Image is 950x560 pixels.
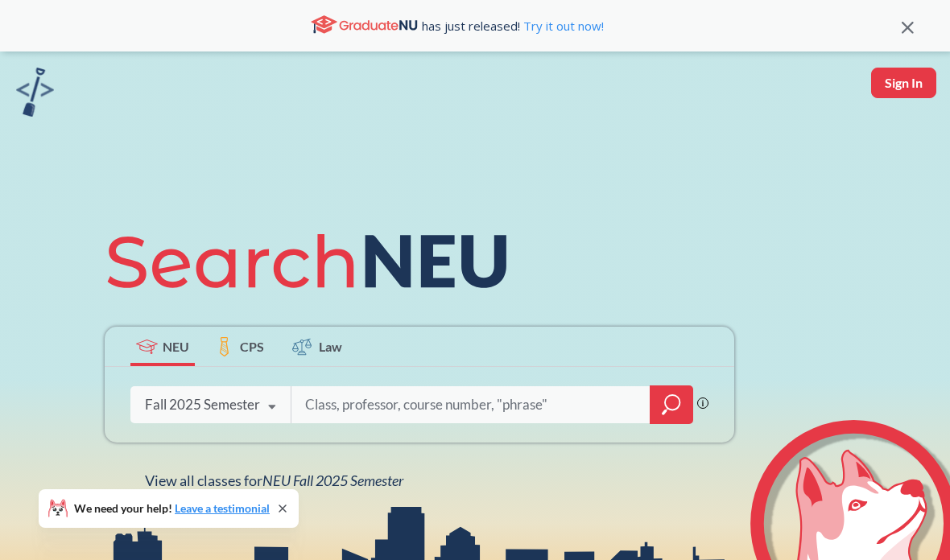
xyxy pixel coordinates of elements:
a: Leave a testimonial [175,501,270,515]
div: magnifying glass [650,385,693,424]
img: sandbox logo [16,68,54,117]
svg: magnifying glass [662,393,681,416]
a: Try it out now! [520,18,604,34]
span: Law [319,337,342,356]
span: NEU [163,337,189,356]
span: CPS [240,337,264,356]
a: sandbox logo [16,68,54,121]
span: We need your help! [74,503,270,514]
input: Class, professor, course number, "phrase" [304,388,638,422]
div: Fall 2025 Semester [145,396,260,414]
span: has just released! [422,17,604,35]
span: NEU Fall 2025 Semester [262,471,403,489]
button: Sign In [871,68,936,98]
span: View all classes for [145,471,403,489]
